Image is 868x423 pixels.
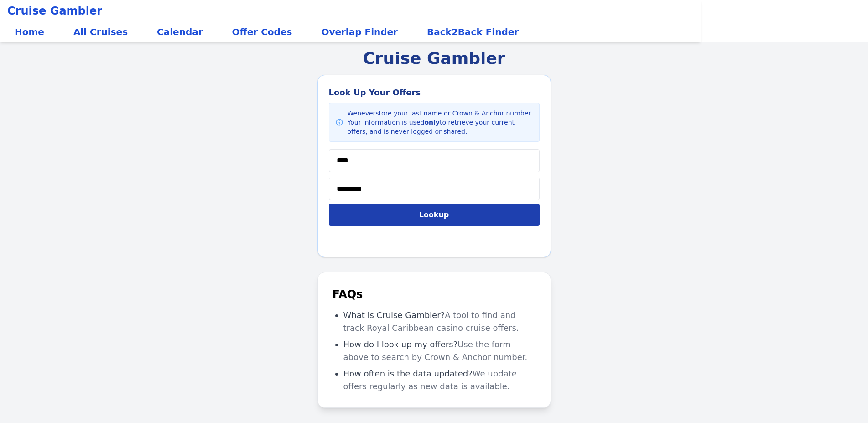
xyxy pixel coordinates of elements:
[225,22,300,42] a: Offer Codes
[363,49,505,68] h1: Cruise Gambler
[314,22,405,42] a: Overlap Finder
[333,287,536,302] h2: FAQs
[7,4,102,18] span: Cruise Gambler
[348,109,534,136] span: We store your last name or Crown & Anchor number. Your information is used to retrieve your curre...
[329,204,540,226] button: Lookup
[343,367,536,393] li: How often is the data updated?
[424,119,440,126] span: only
[343,338,536,364] li: How do I look up my offers?
[329,86,540,99] label: Look Up Your Offers
[357,110,375,117] span: never
[150,22,210,42] a: Calendar
[343,309,536,334] li: What is Cruise Gambler?
[7,22,52,42] a: Home
[66,22,135,42] a: All Cruises
[420,22,526,42] a: Back2Back Finder
[7,22,693,42] div: Main navigation links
